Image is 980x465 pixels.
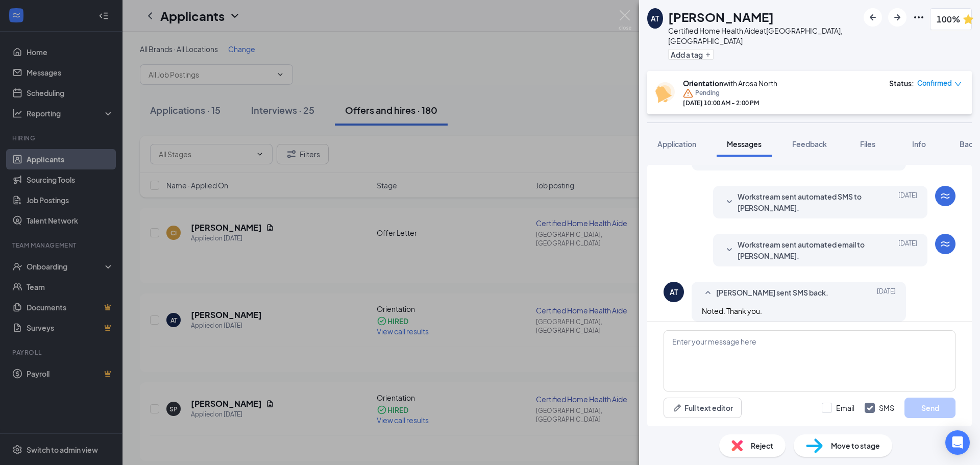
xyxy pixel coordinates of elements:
svg: Plus [705,52,711,58]
svg: SmallChevronDown [723,196,736,208]
span: down [954,81,962,88]
svg: ArrowRight [891,11,903,23]
div: Certified Home Health Aide at [GEOGRAPHIC_DATA], [GEOGRAPHIC_DATA] [668,26,859,46]
div: AT [651,13,659,23]
svg: WorkstreamLogo [939,190,951,202]
span: Application [657,139,696,149]
span: Pending [695,88,720,99]
span: Files [860,139,875,149]
div: AT [670,287,678,297]
span: Move to stage [831,440,880,451]
button: ArrowRight [888,8,906,27]
span: 100% [937,13,960,26]
div: with Arosa North [683,78,777,88]
svg: SmallChevronDown [723,244,736,256]
svg: Pen [672,403,682,413]
div: Open Intercom Messenger [945,430,970,455]
svg: Ellipses [913,11,925,23]
span: Reject [751,440,773,451]
span: [PERSON_NAME] sent SMS back. [716,287,828,299]
div: [DATE] 10:00 AM - 2:00 PM [683,99,777,107]
span: Noted. Thank you. [702,306,762,315]
span: Messages [727,139,762,149]
span: Confirmed [917,78,952,88]
svg: WorkstreamLogo [939,238,951,250]
button: PlusAdd a tag [668,49,714,60]
button: Full text editorPen [664,398,742,418]
span: Workstream sent automated SMS to [PERSON_NAME]. [738,191,871,213]
b: Orientation [683,79,723,88]
h1: [PERSON_NAME] [668,8,774,26]
svg: ArrowLeftNew [867,11,879,23]
span: Workstream sent automated email to [PERSON_NAME]. [738,239,871,261]
svg: Warning [683,88,693,99]
div: Status : [889,78,914,88]
span: [DATE] [898,239,917,261]
svg: SmallChevronUp [702,287,714,299]
span: [DATE] [898,191,917,213]
button: ArrowLeftNew [864,8,882,27]
span: [DATE] [877,287,896,299]
button: Send [904,398,955,418]
span: Info [912,139,926,149]
span: Feedback [792,139,827,149]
